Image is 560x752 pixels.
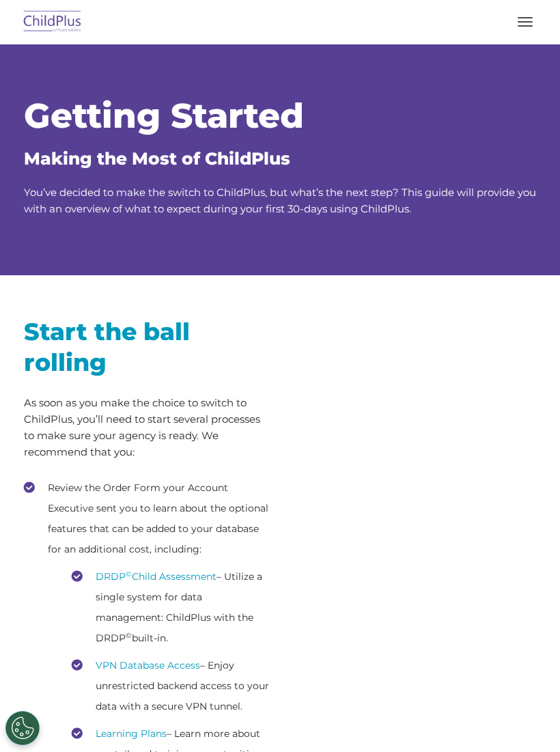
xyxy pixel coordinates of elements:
h2: Start the ball rolling [24,316,270,378]
span: You’ve decided to make the switch to ChildPlus, but what’s the next step? This guide will provide... [24,186,536,215]
sup: © [126,570,132,579]
a: DRDP©Child Assessment [96,570,216,583]
span: Making the Most of ChildPlus [24,148,290,169]
sup: © [126,631,132,640]
li: – Utilize a single system for data management: ChildPlus with the DRDP built-in. [72,566,270,648]
a: VPN Database Access [96,659,200,671]
img: areyouready [300,385,526,576]
img: ChildPlus by Procare Solutions [20,6,85,38]
button: Cookies Settings [5,711,40,745]
a: Learning Plans [96,727,167,740]
li: – Enjoy unrestricted backend access to your data with a secure VPN tunnel. [72,655,270,716]
p: As soon as you make the choice to switch to ChildPlus, you’ll need to start several processes to ... [24,395,270,460]
span: Getting Started [24,95,304,137]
